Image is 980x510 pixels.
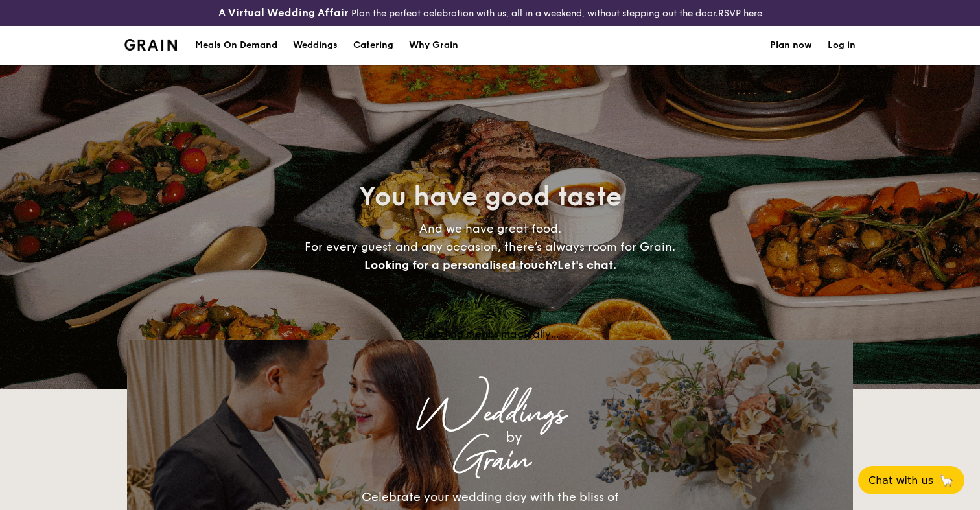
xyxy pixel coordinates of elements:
div: Weddings [241,402,739,426]
div: Grain [241,449,739,472]
div: Meals On Demand [195,26,277,65]
div: Plan the perfect celebration with us, all in a weekend, without stepping out the door. [163,5,817,21]
a: Log in [828,26,856,65]
a: Weddings [285,26,345,65]
span: Let's chat. [557,258,616,272]
img: Grain [124,39,177,51]
div: Why Grain [409,26,458,65]
a: Why Grain [401,26,466,65]
div: by [289,426,739,449]
h1: Catering [353,26,393,65]
h4: A Virtual Wedding Affair [218,5,349,21]
span: Chat with us [869,474,933,487]
span: 🦙 [939,473,954,488]
a: Plan now [770,26,812,65]
button: Chat with us🦙 [858,466,964,494]
div: Loading menus magically... [127,328,853,340]
a: RSVP here [718,8,762,19]
a: Logotype [124,39,177,51]
div: Weddings [293,26,338,65]
a: Catering [345,26,401,65]
a: Meals On Demand [187,26,285,65]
